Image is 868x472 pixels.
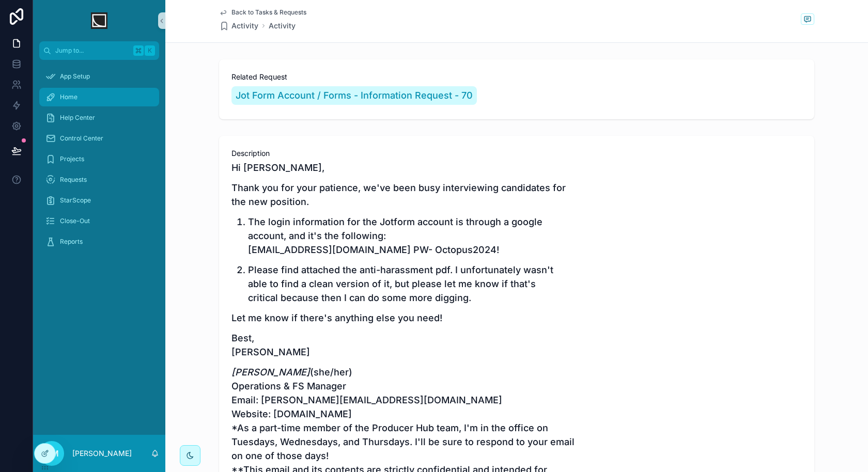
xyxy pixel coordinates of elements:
[39,129,159,148] a: Control Center
[60,134,103,143] span: Control Center
[60,155,84,163] span: Projects
[39,150,159,168] a: Projects
[60,93,78,101] span: Home
[60,196,91,204] span: StarScope
[39,108,159,127] a: Help Center
[60,114,95,122] span: Help Center
[219,8,306,17] a: Back to Tasks & Requests
[231,331,802,359] p: Best, [PERSON_NAME]
[219,21,258,31] a: Activity
[91,12,107,29] img: App logo
[231,148,802,159] span: Description
[231,72,802,82] span: Related Request
[39,191,159,210] a: StarScope
[39,67,159,86] a: App Setup
[236,88,473,103] span: Jot Form Account / Forms - Information Request - 70
[60,176,87,184] span: Requests
[60,238,83,246] span: Reports
[39,88,159,106] a: Home
[60,72,90,81] span: App Setup
[55,46,129,55] span: Jump to...
[39,232,159,251] a: Reports
[248,215,802,257] p: The login information for the Jotform account is through a google account, and it's the following...
[231,86,477,105] a: Jot Form Account / Forms - Information Request - 70
[231,161,802,175] p: Hi [PERSON_NAME],
[39,41,159,60] button: Jump to...K
[231,311,802,325] p: Let me know if there's anything else you need!
[60,217,90,225] span: Close-Out
[269,21,296,31] a: Activity
[39,170,159,189] a: Requests
[231,8,306,17] span: Back to Tasks & Requests
[248,263,802,305] p: Please find attached the anti-harassment pdf. I unfortunately wasn't able to find a clean version...
[146,46,154,55] span: K
[39,212,159,230] a: Close-Out
[231,21,258,31] span: Activity
[33,60,165,264] div: scrollable content
[72,448,132,459] p: [PERSON_NAME]
[231,181,802,209] p: Thank you for your patience, we've been busy interviewing candidates for the new position.
[231,367,310,377] em: [PERSON_NAME]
